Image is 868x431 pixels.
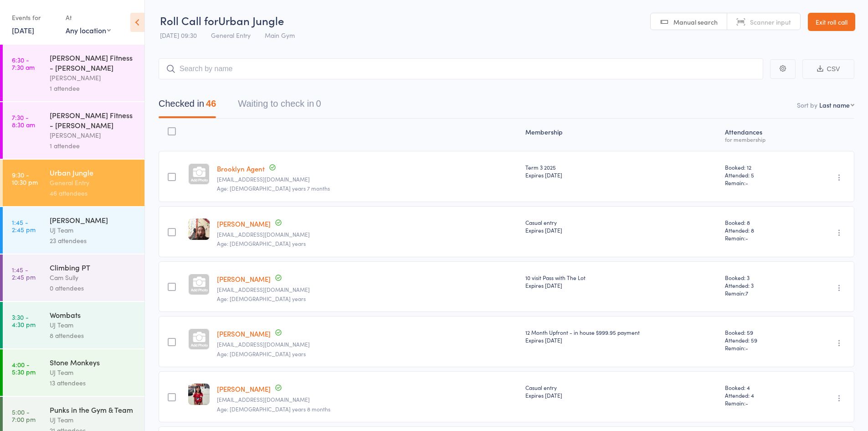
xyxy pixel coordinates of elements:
[50,405,137,415] div: Punks in the Gym & Team
[217,384,271,394] a: [PERSON_NAME]
[12,218,36,233] time: 1:45 - 2:45 pm
[50,140,137,151] div: 1 attendee
[50,330,137,341] div: 8 attendees
[12,56,35,71] time: 6:30 - 7:30 am
[808,13,855,31] a: Exit roll call
[12,10,56,25] div: Events for
[12,114,35,128] time: 7:30 - 8:30 am
[525,328,718,344] div: 12 Month Upfront - in house $999.95 payment
[50,83,137,93] div: 1 attendee
[725,136,796,142] div: for membership
[265,31,295,40] span: Main Gym
[725,171,796,179] span: Attended: 5
[819,100,850,109] div: Last name
[50,320,137,330] div: UJ Team
[206,99,216,109] div: 46
[725,384,796,391] span: Booked: 4
[217,329,271,338] a: [PERSON_NAME]
[50,73,137,83] div: [PERSON_NAME]
[12,266,36,280] time: 1:45 - 2:45 pm
[522,123,721,147] div: Membership
[66,10,111,25] div: At
[725,328,796,336] span: Booked: 59
[50,262,137,272] div: Climbing PT
[217,184,330,192] span: Age: [DEMOGRAPHIC_DATA] years 7 months
[160,13,218,28] span: Roll Call for
[725,179,796,187] span: Remain:
[3,45,144,101] a: 6:30 -7:30 am[PERSON_NAME] Fitness - [PERSON_NAME][PERSON_NAME]1 attendee
[3,207,144,254] a: 1:45 -2:45 pm[PERSON_NAME]UJ Team23 attendees
[50,415,137,425] div: UJ Team
[217,295,306,302] span: Age: [DEMOGRAPHIC_DATA] years
[50,367,137,378] div: UJ Team
[725,218,796,226] span: Booked: 8
[12,171,38,186] time: 9:30 - 10:30 pm
[525,274,718,289] div: 10 visit Pass with The Lot
[12,313,36,328] time: 3:30 - 4:30 pm
[673,17,718,26] span: Manual search
[725,226,796,234] span: Attended: 8
[66,25,111,35] div: Any location
[217,286,518,293] small: Thebeav012@gmail.com
[217,219,271,228] a: [PERSON_NAME]
[525,218,718,234] div: Casual entry
[525,336,718,344] div: Expires [DATE]
[525,281,718,289] div: Expires [DATE]
[159,58,763,79] input: Search by name
[211,31,251,40] span: General Entry
[50,272,137,283] div: Cam Sully
[316,99,321,109] div: 0
[3,302,144,348] a: 3:30 -4:30 pmWombatsUJ Team8 attendees
[50,378,137,388] div: 13 attendees
[525,391,718,399] div: Expires [DATE]
[745,234,748,242] span: -
[217,231,518,238] small: Lemmyisgod@gmail.com
[721,123,800,147] div: Atten­dances
[160,31,197,40] span: [DATE] 09:30
[525,226,718,234] div: Expires [DATE]
[3,254,144,301] a: 1:45 -2:45 pmClimbing PTCam Sully0 attendees
[745,179,748,187] span: -
[525,384,718,399] div: Casual entry
[725,391,796,399] span: Attended: 4
[217,239,306,247] span: Age: [DEMOGRAPHIC_DATA] years
[725,281,796,289] span: Attended: 3
[12,408,36,423] time: 5:00 - 7:00 pm
[745,289,748,297] span: 7
[750,17,791,26] span: Scanner input
[50,283,137,293] div: 0 attendees
[50,167,137,177] div: Urban Jungle
[50,357,137,367] div: Stone Monkeys
[12,361,36,375] time: 4:00 - 5:30 pm
[238,94,321,118] button: Waiting to check in0
[50,52,137,73] div: [PERSON_NAME] Fitness - [PERSON_NAME]
[217,176,518,182] small: ebony79@outlook.com
[797,100,817,109] label: Sort by
[188,218,210,240] img: image1717816949.png
[3,349,144,396] a: 4:00 -5:30 pmStone MonkeysUJ Team13 attendees
[525,163,718,179] div: Term 3 2025
[725,289,796,297] span: Remain:
[3,102,144,159] a: 7:30 -8:30 am[PERSON_NAME] Fitness - [PERSON_NAME][PERSON_NAME]1 attendee
[50,225,137,235] div: UJ Team
[50,188,137,198] div: 46 attendees
[217,405,330,413] span: Age: [DEMOGRAPHIC_DATA] years 8 months
[50,110,137,130] div: [PERSON_NAME] Fitness - [PERSON_NAME]
[12,25,34,35] a: [DATE]
[725,163,796,171] span: Booked: 12
[217,350,306,358] span: Age: [DEMOGRAPHIC_DATA] years
[802,59,854,79] button: CSV
[217,274,271,284] a: [PERSON_NAME]
[188,384,210,405] img: image1735282931.png
[725,344,796,352] span: Remain:
[50,130,137,140] div: [PERSON_NAME]
[217,341,518,348] small: Dizzy.daughter@gmail.com
[217,396,518,403] small: Jackyandvincent@gmail.com
[725,234,796,242] span: Remain:
[217,164,265,173] a: Brooklyn Agent
[745,399,748,407] span: -
[159,94,216,118] button: Checked in46
[725,274,796,281] span: Booked: 3
[50,310,137,320] div: Wombats
[50,215,137,225] div: [PERSON_NAME]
